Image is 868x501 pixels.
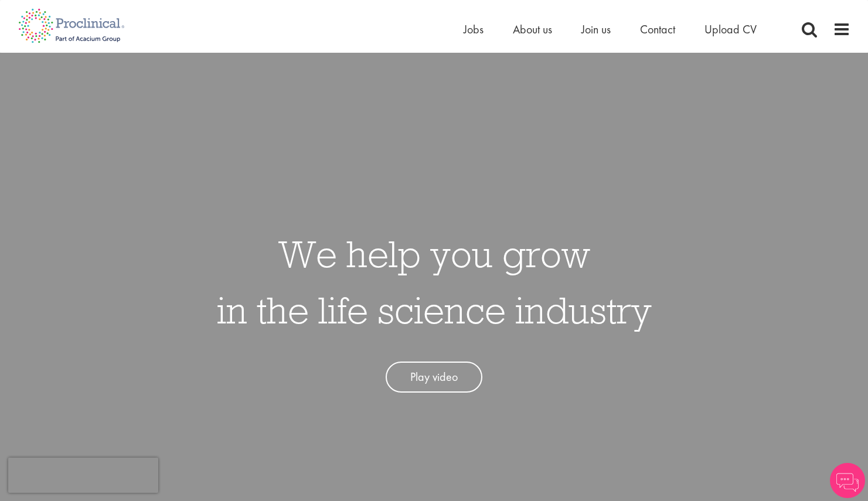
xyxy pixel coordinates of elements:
a: Join us [581,22,611,37]
a: About us [513,22,552,37]
a: Jobs [464,22,484,37]
a: Play video [386,362,482,393]
h1: We help you grow in the life science industry [217,226,652,338]
a: Upload CV [704,22,757,37]
img: Chatbot [830,463,865,498]
a: Contact [640,22,675,37]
